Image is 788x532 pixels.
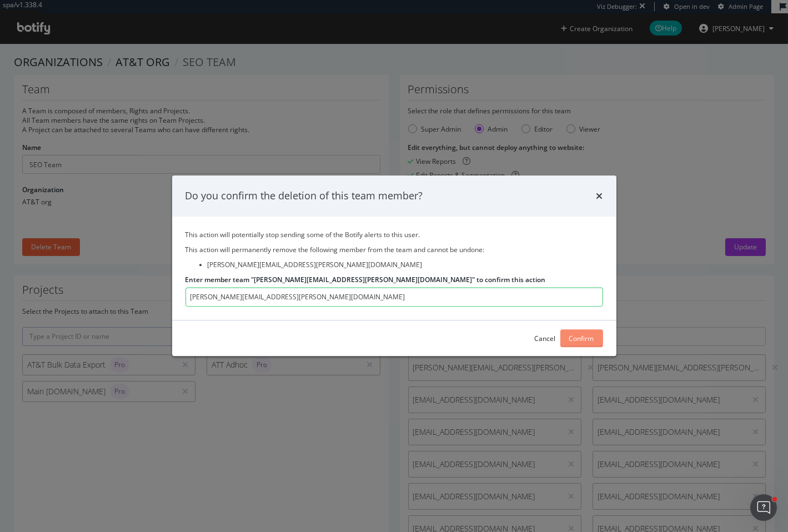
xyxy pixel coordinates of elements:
div: Do you confirm the deletion of this team member? [185,189,423,203]
li: [PERSON_NAME][EMAIL_ADDRESS][PERSON_NAME][DOMAIN_NAME] [208,260,603,269]
button: Confirm [560,330,603,348]
div: Confirm [569,334,594,343]
div: times [596,189,603,203]
div: Cancel [535,334,556,343]
p: This action will permanently remove the following member from the team and cannot be undone: [185,245,603,254]
button: Cancel [535,330,556,348]
p: This action will potentially stop sending some of the Botify alerts to this user. [185,230,603,239]
div: modal [172,175,616,356]
iframe: Intercom live chat [750,494,777,521]
label: Enter member team "[PERSON_NAME][EMAIL_ADDRESS][PERSON_NAME][DOMAIN_NAME]" to confirm this action [185,275,546,284]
